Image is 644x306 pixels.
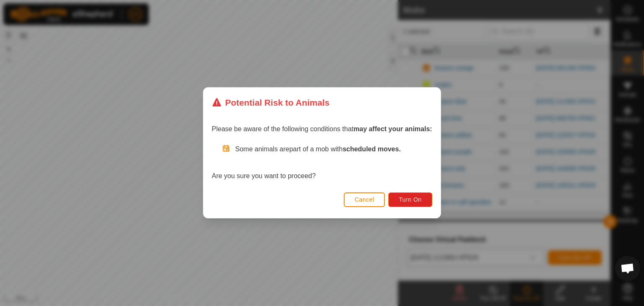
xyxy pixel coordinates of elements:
[399,197,422,203] span: Turn On
[355,197,374,203] span: Cancel
[343,146,401,153] strong: scheduled moves.
[389,192,432,207] button: Turn On
[353,126,432,133] strong: may affect your animals:
[344,192,385,207] button: Cancel
[615,256,640,281] div: Open chat
[212,96,330,109] div: Potential Risk to Animals
[235,145,432,155] p: Some animals are
[212,145,432,182] div: Are you sure you want to proceed?
[212,126,432,133] span: Please be aware of the following conditions that
[289,146,401,153] span: part of a mob with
